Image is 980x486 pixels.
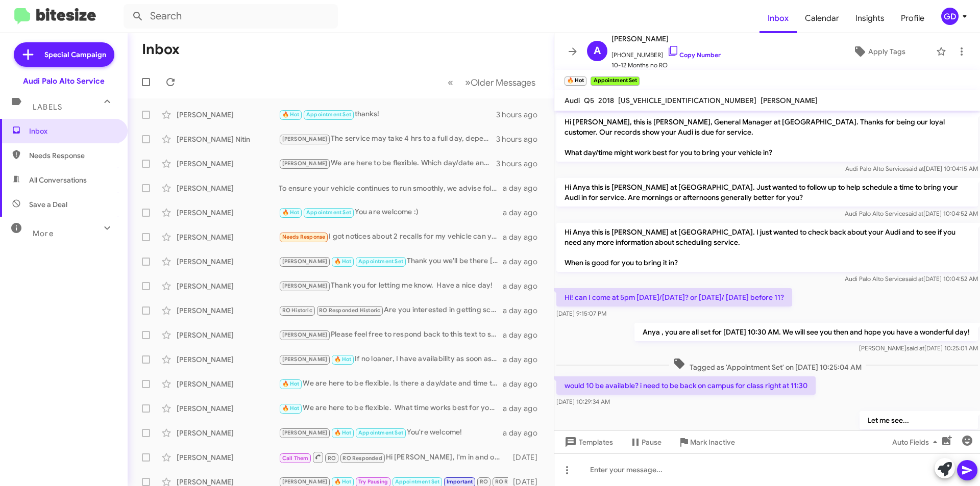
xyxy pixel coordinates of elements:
[29,199,67,210] span: Save a Deal
[177,403,279,414] div: [PERSON_NAME]
[611,60,721,70] span: 10-12 Months no RO
[859,344,978,352] span: [PERSON_NAME] [DATE] 10:25:01 AM
[124,4,338,29] input: Search
[496,110,546,120] div: 3 hours ago
[495,478,534,485] span: RO Responded
[177,159,279,169] div: [PERSON_NAME]
[503,257,546,267] div: a day ago
[556,310,606,317] span: [DATE] 9:15:07 PM
[177,281,279,291] div: [PERSON_NAME]
[884,433,949,451] button: Auto Fields
[142,41,180,58] h1: Inbox
[279,353,503,365] div: If no loaner, I have availability as soon as this afternoon.
[565,76,586,86] small: 🔥 Hot
[177,379,279,389] div: [PERSON_NAME]
[177,232,279,242] div: [PERSON_NAME]
[556,178,978,207] p: Hi Anya this is [PERSON_NAME] at [GEOGRAPHIC_DATA]. Just wanted to follow up to help schedule a t...
[465,76,471,89] span: »
[33,229,54,238] span: More
[279,280,503,292] div: Thank you for letting me know. Have a nice day!
[177,183,279,193] div: [PERSON_NAME]
[556,398,610,405] span: [DATE] 10:29:34 AM
[503,330,546,340] div: a day ago
[847,4,893,33] a: Insights
[860,411,978,429] p: Let me see...
[23,76,105,86] div: Audi Palo Alto Service
[29,126,116,136] span: Inbox
[282,429,328,436] span: [PERSON_NAME]
[279,402,503,414] div: We are here to be flexible. What time works best for you on which day?
[556,113,978,162] p: Hi [PERSON_NAME], this is [PERSON_NAME], General Manager at [GEOGRAPHIC_DATA]. Thanks for being o...
[282,111,300,118] span: 🔥 Hot
[503,354,546,365] div: a day ago
[306,111,351,118] span: Appointment Set
[893,4,933,33] span: Profile
[279,158,496,169] div: We are here to be flexible. Which day/date and time works best for you?
[282,258,328,265] span: [PERSON_NAME]
[177,330,279,340] div: [PERSON_NAME]
[845,210,978,217] span: Audi Palo Alto Service [DATE] 10:04:52 AM
[556,223,978,272] p: Hi Anya this is [PERSON_NAME] at [GEOGRAPHIC_DATA]. I just wanted to check back about your Audi a...
[503,428,546,438] div: a day ago
[634,323,978,341] p: Anya , you are all set for [DATE] 10:30 AM. We will see you then and hope you have a wonderful day!
[618,96,756,105] span: [US_VEHICLE_IDENTIFICATION_NUMBER]
[591,76,639,86] small: Appointment Set
[282,283,328,289] span: [PERSON_NAME]
[279,255,503,267] div: Thank you we'll be there [DATE]
[177,305,279,316] div: [PERSON_NAME]
[319,307,380,314] span: RO Responded Historic
[667,51,721,59] a: Copy Number
[328,455,336,462] span: RO
[554,433,621,451] button: Templates
[503,379,546,389] div: a day ago
[508,452,546,463] div: [DATE]
[334,258,352,265] span: 🔥 Hot
[906,165,924,172] span: said at
[761,96,818,105] span: [PERSON_NAME]
[611,45,721,60] span: [PHONE_NUMBER]
[29,175,87,185] span: All Conversations
[584,96,594,105] span: Q5
[177,110,279,120] div: [PERSON_NAME]
[905,210,923,217] span: said at
[598,96,614,105] span: 2018
[503,305,546,316] div: a day ago
[342,455,382,462] span: RO Responded
[642,433,661,451] span: Pause
[759,4,797,33] a: Inbox
[177,354,279,365] div: [PERSON_NAME]
[496,159,546,169] div: 3 hours ago
[177,208,279,218] div: [PERSON_NAME]
[177,134,279,144] div: [PERSON_NAME] Nitin
[442,72,542,93] nav: Page navigation example
[669,357,866,372] span: Tagged as 'Appointment Set' on [DATE] 10:25:04 AM
[177,428,279,438] div: [PERSON_NAME]
[282,209,300,216] span: 🔥 Hot
[279,427,503,439] div: You're welcome!
[282,160,328,167] span: [PERSON_NAME]
[447,478,473,485] span: Important
[503,403,546,414] div: a day ago
[621,433,670,451] button: Pause
[933,8,969,25] button: GD
[611,33,721,45] span: [PERSON_NAME]
[941,8,959,25] div: GD
[177,452,279,463] div: [PERSON_NAME]
[282,136,328,142] span: [PERSON_NAME]
[282,478,328,485] span: [PERSON_NAME]
[503,281,546,291] div: a day ago
[797,4,847,33] span: Calendar
[826,42,931,61] button: Apply Tags
[480,478,488,485] span: RO
[845,275,978,283] span: Audi Palo Alto Service [DATE] 10:04:52 AM
[562,433,613,451] span: Templates
[448,76,453,89] span: «
[279,304,503,316] div: Are you interested in getting scheduled for a service?
[905,275,923,283] span: said at
[29,150,116,161] span: Needs Response
[279,183,503,193] div: To ensure your vehicle continues to run smoothly, we advise following this schedule for regular c...
[395,478,440,485] span: Appointment Set
[279,451,508,464] div: Hi [PERSON_NAME], I'm in and out of my office. Did you want to schedule an appt?
[279,378,503,390] div: We are here to be flexible. Is there a day/date and time that will work best for you?
[503,232,546,242] div: a day ago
